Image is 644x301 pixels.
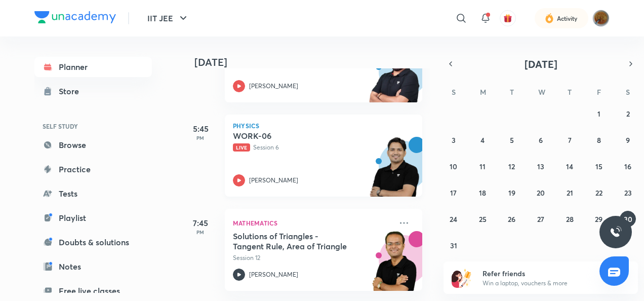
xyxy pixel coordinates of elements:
button: August 11, 2025 [474,158,491,174]
abbr: Saturday [626,87,630,97]
button: [DATE] [458,57,624,71]
p: [PERSON_NAME] [249,270,298,279]
h5: Solutions of Triangles - Tangent Rule, Area of Triangle [233,231,359,251]
h5: 5:45 [180,123,221,135]
abbr: August 16, 2025 [624,162,631,171]
abbr: Tuesday [510,87,514,97]
button: August 27, 2025 [533,211,549,227]
abbr: August 10, 2025 [450,162,457,171]
p: PM [180,135,221,141]
abbr: August 17, 2025 [450,188,457,198]
abbr: August 27, 2025 [537,214,544,224]
img: ttu [610,226,622,238]
button: August 21, 2025 [561,184,578,201]
a: Doubts & solutions [34,232,152,252]
button: August 5, 2025 [504,132,520,148]
abbr: August 21, 2025 [567,188,573,198]
p: Win a laptop, vouchers & more [482,279,607,288]
abbr: August 19, 2025 [508,188,515,198]
button: August 29, 2025 [591,211,607,227]
abbr: August 12, 2025 [508,162,515,171]
p: [PERSON_NAME] [249,82,298,91]
p: [PERSON_NAME] [249,176,298,185]
abbr: August 15, 2025 [595,162,602,171]
h5: 7:45 [180,217,221,229]
button: August 17, 2025 [446,184,462,201]
abbr: August 20, 2025 [537,188,545,198]
abbr: August 23, 2025 [624,188,632,198]
abbr: August 4, 2025 [480,135,485,145]
abbr: August 5, 2025 [510,135,514,145]
abbr: August 28, 2025 [566,214,574,224]
abbr: August 14, 2025 [566,162,573,171]
button: August 14, 2025 [561,158,578,174]
abbr: August 30, 2025 [624,214,632,224]
button: August 23, 2025 [620,184,636,201]
abbr: August 11, 2025 [479,162,486,171]
abbr: August 18, 2025 [479,188,486,198]
abbr: Wednesday [538,87,545,97]
button: August 9, 2025 [620,132,636,148]
abbr: August 1, 2025 [597,109,600,119]
p: Session 6 [233,143,392,152]
img: activity [545,12,554,24]
abbr: August 7, 2025 [568,135,572,145]
abbr: August 13, 2025 [537,162,544,171]
button: August 4, 2025 [474,132,491,148]
h4: [DATE] [194,56,432,68]
button: August 8, 2025 [591,132,607,148]
img: unacademy [367,137,422,207]
button: August 6, 2025 [533,132,549,148]
img: Company Logo [34,11,116,23]
p: Mathematics [233,217,392,229]
p: PM [180,229,221,235]
abbr: August 24, 2025 [450,214,457,224]
button: August 3, 2025 [446,132,462,148]
abbr: Monday [480,87,486,97]
a: Store [34,81,152,101]
button: August 15, 2025 [591,158,607,174]
span: Live [233,143,250,152]
abbr: August 29, 2025 [595,214,602,224]
abbr: August 3, 2025 [452,135,456,145]
button: August 7, 2025 [561,132,578,148]
abbr: August 8, 2025 [597,135,601,145]
img: unacademy [367,231,422,301]
button: IIT JEE [141,8,195,28]
button: August 13, 2025 [533,158,549,174]
a: Tests [34,183,152,204]
abbr: Sunday [452,87,456,97]
h5: WORK-06 [233,131,359,141]
h6: SELF STUDY [34,118,152,135]
abbr: August 22, 2025 [595,188,602,198]
button: August 24, 2025 [446,211,462,227]
abbr: Thursday [568,87,572,97]
img: avatar [503,14,512,23]
button: August 20, 2025 [533,184,549,201]
img: unacademy [367,43,422,112]
abbr: August 2, 2025 [626,109,630,119]
img: Vartika tiwary uttarpradesh [592,10,610,27]
div: Store [59,85,85,97]
button: August 22, 2025 [591,184,607,201]
button: August 25, 2025 [474,211,491,227]
button: avatar [500,10,516,26]
a: Notes [34,256,152,277]
abbr: August 26, 2025 [508,214,515,224]
abbr: August 31, 2025 [450,241,457,250]
a: Practice [34,159,152,179]
h6: Refer friends [482,268,607,279]
a: Playlist [34,208,152,228]
p: Session 12 [233,253,392,262]
p: Physics [233,123,414,129]
button: August 31, 2025 [446,237,462,253]
button: August 1, 2025 [591,105,607,122]
span: [DATE] [525,57,557,71]
a: Free live classes [34,281,152,301]
button: August 2, 2025 [620,105,636,122]
img: referral [452,268,472,288]
button: August 19, 2025 [504,184,520,201]
abbr: August 6, 2025 [539,135,543,145]
button: August 30, 2025 [620,211,636,227]
a: Planner [34,57,152,77]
